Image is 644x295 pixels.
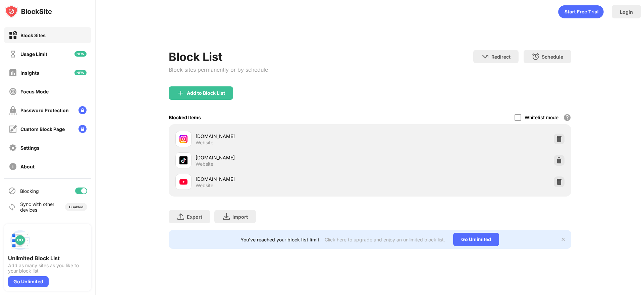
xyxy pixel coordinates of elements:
[9,125,17,133] img: customize-block-page-off.svg
[8,203,16,211] img: sync-icon.svg
[232,214,248,220] div: Import
[74,51,87,57] img: new-icon.svg
[78,106,87,114] img: lock-menu.svg
[187,90,225,96] div: Add to Block List
[453,233,499,246] div: Go Unlimited
[179,135,187,143] img: favicons
[196,154,370,161] div: [DOMAIN_NAME]
[8,263,87,274] div: Add as many sites as you like to your block list
[179,178,187,186] img: favicons
[20,107,69,113] div: Password Protection
[9,144,17,152] img: settings-off.svg
[169,66,268,73] div: Block sites permanently or by schedule
[9,87,17,96] img: focus-off.svg
[179,156,187,164] img: favicons
[187,214,202,220] div: Export
[196,161,213,167] div: Website
[9,50,17,58] img: time-usage-off.svg
[542,54,563,60] div: Schedule
[558,5,604,18] div: animation
[9,106,17,115] img: password-protection-off.svg
[8,187,16,195] img: blocking-icon.svg
[325,237,445,242] div: Click here to upgrade and enjoy an unlimited block list.
[196,140,213,146] div: Website
[20,145,40,151] div: Settings
[491,54,511,60] div: Redirect
[8,255,87,262] div: Unlimited Block List
[78,125,87,133] img: lock-menu.svg
[5,5,52,18] img: logo-blocksite.svg
[240,237,321,242] div: You’ve reached your block list limit.
[20,32,46,38] div: Block Sites
[8,228,32,252] img: push-block-list.svg
[20,164,35,169] div: About
[169,115,201,120] div: Blocked Items
[20,201,55,213] div: Sync with other devices
[20,126,65,132] div: Custom Block Page
[74,70,87,75] img: new-icon.svg
[196,175,370,182] div: [DOMAIN_NAME]
[20,70,39,76] div: Insights
[620,9,633,15] div: Login
[69,205,83,209] div: Disabled
[8,276,49,287] div: Go Unlimited
[196,133,370,140] div: [DOMAIN_NAME]
[9,69,17,77] img: insights-off.svg
[9,162,17,171] img: about-off.svg
[20,188,39,194] div: Blocking
[525,115,558,120] div: Whitelist mode
[560,237,566,242] img: x-button.svg
[20,89,49,94] div: Focus Mode
[20,51,47,57] div: Usage Limit
[196,182,213,189] div: Website
[169,50,268,64] div: Block List
[9,31,17,40] img: block-on.svg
